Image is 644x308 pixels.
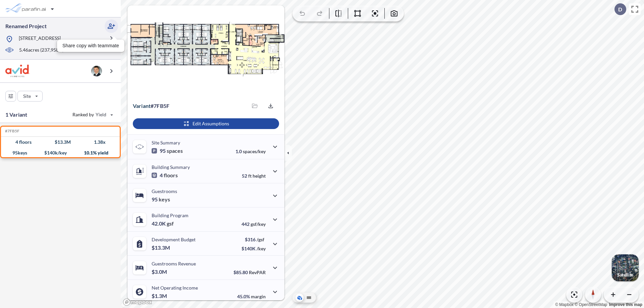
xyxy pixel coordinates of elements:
p: Building Summary [152,164,190,170]
p: Site [23,93,31,100]
p: Net Operating Income [152,285,198,291]
span: gsf/key [251,221,266,227]
p: D [618,6,622,12]
span: margin [251,294,266,299]
span: RevPAR [249,269,266,275]
button: Aerial View [296,294,304,302]
span: spaces [167,147,183,154]
p: [STREET_ADDRESS] [19,35,61,43]
p: 95 [152,147,183,154]
p: 442 [241,221,266,227]
a: Improve this map [609,302,642,307]
button: Switcher ImageSatellite [612,254,639,281]
img: Switcher Image [612,254,639,281]
p: $140K [241,246,266,251]
button: Site [17,91,43,102]
span: gsf [167,220,174,227]
span: Variant [133,103,151,109]
p: Development Budget [152,237,196,242]
p: 4 [152,172,178,179]
img: BrandImage [5,65,30,77]
img: Floorplans preview [127,5,284,97]
p: Edit Assumptions [193,120,229,127]
p: 45.0% [237,294,266,299]
p: Guestrooms [152,188,177,194]
p: 95 [152,196,170,203]
p: 5.46 acres ( 237,958 sf) [19,47,64,54]
p: 1.0 [235,148,266,154]
h5: Click to copy the code [4,129,19,133]
p: $1.3M [152,293,168,299]
span: /gsf [257,237,264,242]
a: Mapbox [555,302,574,307]
p: Satellite [617,272,633,278]
button: Site Plan [305,294,313,302]
span: keys [159,196,170,203]
a: Mapbox homepage [123,298,152,306]
p: $13.3M [152,244,171,251]
span: ft [248,173,252,179]
p: Guestrooms Revenue [152,261,196,266]
p: 42.0K [152,220,174,227]
span: height [253,173,266,179]
span: Yield [96,111,107,118]
p: Building Program [152,212,189,218]
p: Site Summary [152,140,180,145]
span: /key [257,246,266,251]
button: Ranked by Yield [67,109,117,120]
p: Renamed Project [5,22,47,30]
p: $85.80 [233,269,266,275]
p: $3.0M [152,268,168,275]
p: $316 [241,237,266,242]
p: 1 Variant [5,111,27,119]
span: spaces/key [243,148,266,154]
p: 52 [242,173,266,179]
button: Edit Assumptions [133,118,279,129]
p: # 7fb5f [133,103,169,109]
a: OpenStreetMap [575,302,607,307]
img: user logo [91,66,102,76]
span: floors [164,172,178,179]
p: Share copy with teammate [62,42,119,49]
